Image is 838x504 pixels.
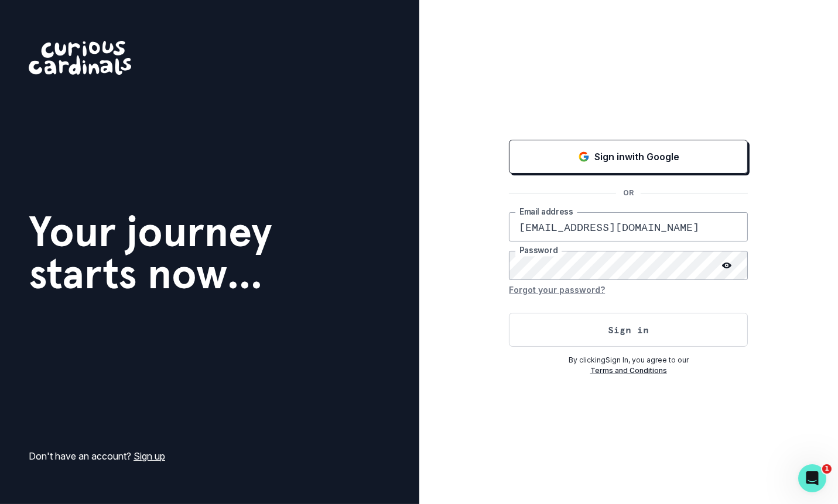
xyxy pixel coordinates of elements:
button: Forgot your password? [509,280,605,299]
span: 1 [822,464,832,474]
p: OR [616,188,641,198]
button: Sign in with Google (GSuite) [509,140,748,174]
a: Terms and Conditions [590,366,667,375]
a: Sign up [134,450,165,462]
iframe: Intercom live chat [798,464,826,492]
p: Sign in with Google [594,150,679,164]
p: Don't have an account? [29,449,165,463]
button: Sign in [509,313,748,347]
img: Curious Cardinals Logo [29,41,131,75]
h1: Your journey starts now... [29,210,272,295]
p: By clicking Sign In , you agree to our [509,355,748,365]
